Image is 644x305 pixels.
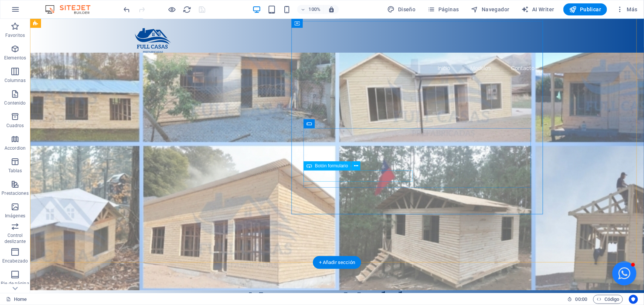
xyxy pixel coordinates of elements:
[522,6,554,13] span: AI Writer
[471,6,510,13] span: Navegador
[297,5,324,14] button: 100%
[122,5,131,14] button: undo
[2,190,28,196] p: Prestaciones
[582,243,606,267] button: Open chat window
[385,3,419,15] button: Diseño
[428,6,459,13] span: Páginas
[308,5,320,14] h6: 100%
[425,3,462,15] button: Páginas
[313,256,361,269] div: + Añadir sección
[388,6,416,13] span: Diseño
[6,123,24,129] p: Cuadros
[5,145,26,151] p: Accordion
[616,6,638,13] span: Más
[315,164,348,168] span: Botón formulario
[43,5,100,14] img: Editor Logo
[568,295,588,304] h6: Tiempo de la sesión
[168,5,177,14] button: Haz clic para salir del modo de previsualización y seguir editando
[629,295,638,304] button: Usercentrics
[183,5,192,14] button: reload
[183,5,192,14] i: Volver a cargar página
[123,5,131,14] i: Deshacer: Cambiar clases CSS (Ctrl+Z)
[581,296,582,302] span: :
[4,100,26,106] p: Contenido
[563,3,607,15] button: Publicar
[613,3,641,15] button: Más
[575,295,587,304] span: 00 00
[2,258,28,264] p: Encabezado
[328,6,335,13] i: Al redimensionar, ajustar el nivel de zoom automáticamente para ajustarse al dispositivo elegido.
[8,168,22,174] p: Tablas
[5,213,25,219] p: Imágenes
[569,6,601,13] span: Publicar
[6,295,27,304] a: Haz clic para cancelar la selección y doble clic para abrir páginas
[597,295,620,304] span: Código
[1,281,29,287] p: Pie de página
[5,32,25,38] p: Favoritos
[4,55,26,61] p: Elementos
[5,77,26,83] p: Columnas
[593,295,623,304] button: Código
[468,3,513,15] button: Navegador
[519,3,557,15] button: AI Writer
